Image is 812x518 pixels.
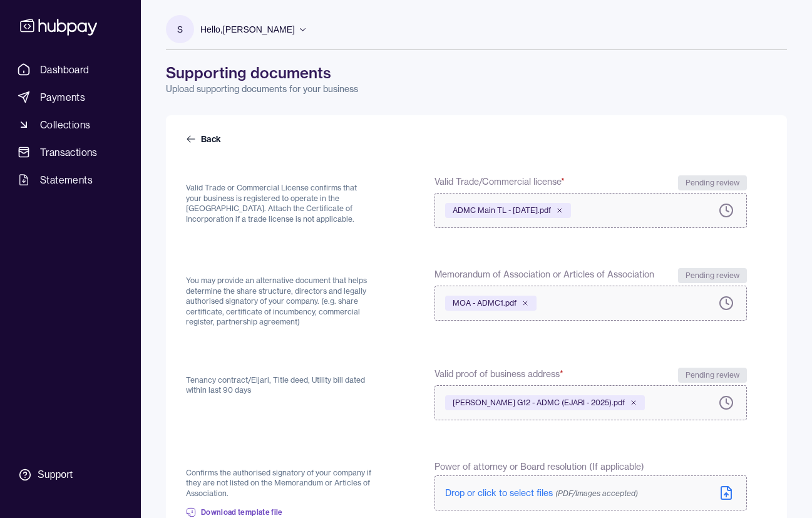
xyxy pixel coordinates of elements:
div: Support [38,468,73,482]
p: Valid Trade or Commercial License confirms that your business is registered to operate in the [GE... [186,183,374,224]
p: You may provide an alternative document that helps determine the share structure, directors and l... [186,276,374,328]
span: MOA - ADMC1.pdf [453,298,516,308]
span: Dashboard [40,62,90,77]
span: Power of attorney or Board resolution (If applicable) [434,460,644,473]
span: ADMC Main TL - [DATE].pdf [453,205,551,215]
p: Upload supporting documents for your business [166,83,787,95]
a: Statements [13,168,128,191]
a: Payments [13,86,128,108]
a: Dashboard [13,58,128,81]
span: (PDF/Images accepted) [555,489,638,498]
span: Statements [40,172,93,187]
a: Collections [13,113,128,136]
span: [PERSON_NAME] G12 - ADMC (EJARI - 2025).pdf [453,398,625,408]
a: Support [13,462,128,488]
div: Pending review [678,175,747,190]
span: Download template file [201,507,283,517]
span: Drop or click to select files [445,487,638,499]
div: Pending review [678,268,747,283]
p: Hello, [PERSON_NAME] [200,23,295,36]
span: Payments [40,90,85,105]
span: Valid Trade/Commercial license [434,175,565,190]
span: Transactions [40,145,98,160]
p: S [177,23,183,36]
p: Confirms the authorised signatory of your company if they are not listed on the Memorandum or Art... [186,468,374,499]
p: Tenancy contract/Eijari, Title deed, Utility bill dated within last 90 days [186,375,374,396]
span: Valid proof of business address [434,368,563,383]
a: Transactions [13,141,128,163]
span: Memorandum of Association or Articles of Association [434,268,654,283]
span: Collections [40,117,90,132]
a: Back [186,133,224,145]
h1: Supporting documents [166,63,787,83]
div: Pending review [678,368,747,383]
